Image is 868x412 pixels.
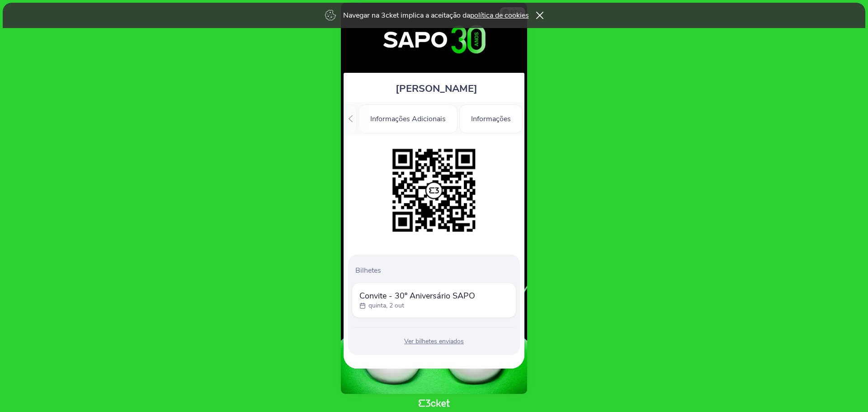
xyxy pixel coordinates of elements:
a: Informações Adicionais [359,113,458,123]
p: Bilhetes [355,265,516,275]
span: [PERSON_NAME] [396,82,477,95]
div: Informações Adicionais [359,104,458,133]
div: Informações [459,104,523,133]
a: política de cookies [470,10,529,20]
a: Informações [459,113,523,123]
div: Ver bilhetes enviados [352,337,516,346]
img: be3bef5a522849829756b97502f4fd0d.png [388,144,480,237]
p: quinta, 2 out [368,301,404,310]
img: 30º Aniversário SAPO [349,12,519,68]
p: Navegar na 3cket implica a aceitação da [343,10,529,20]
span: Convite - 30º Aniversário SAPO [359,290,475,301]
